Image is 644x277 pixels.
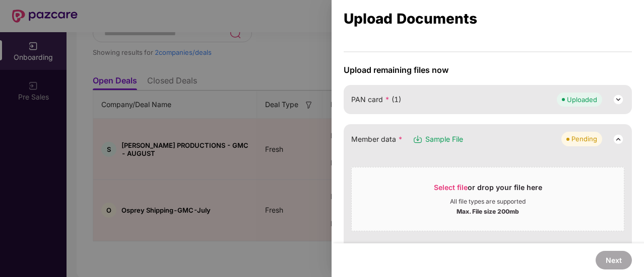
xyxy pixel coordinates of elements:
span: Sample File [425,134,463,145]
button: Next [596,251,632,269]
img: svg+xml;base64,PHN2ZyB3aWR0aD0iMjQiIGhlaWdodD0iMjQiIHZpZXdCb3g9IjAgMCAyNCAyNCIgZmlsbD0ibm9uZSIgeG... [612,94,624,106]
span: Upload remaining files now [344,65,632,75]
span: PAN card (1) [351,94,401,105]
div: Max. File size 200mb [457,206,519,216]
div: Uploaded [567,95,597,105]
div: or drop your file here [434,182,542,198]
span: Select file [434,183,468,192]
div: All file types are supported [450,198,526,206]
div: Pending [571,134,597,144]
img: svg+xml;base64,PHN2ZyB3aWR0aD0iMTYiIGhlaWdodD0iMTciIHZpZXdCb3g9IjAgMCAxNiAxNyIgZmlsbD0ibm9uZSIgeG... [413,134,423,144]
div: Upload Documents [344,13,632,24]
img: svg+xml;base64,PHN2ZyB3aWR0aD0iMjQiIGhlaWdodD0iMjQiIHZpZXdCb3g9IjAgMCAyNCAyNCIgZmlsbD0ibm9uZSIgeG... [612,133,624,145]
span: Select fileor drop your file hereAll file types are supportedMax. File size 200mb [352,175,624,223]
span: Member data [351,134,403,145]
